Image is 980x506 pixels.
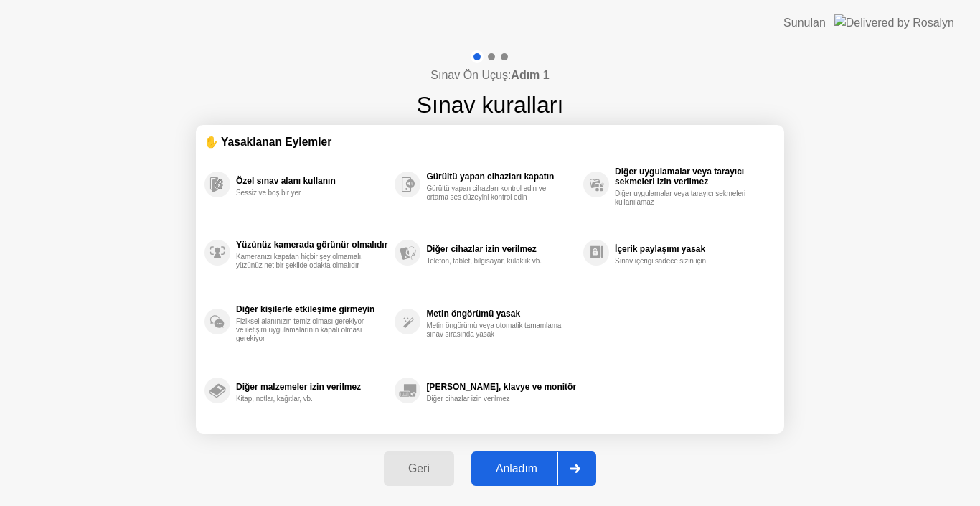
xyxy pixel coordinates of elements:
img: Delivered by Rosalyn [834,14,954,31]
div: Anladım [476,462,557,475]
div: Diğer uygulamalar veya tarayıcı sekmeleri kullanılamaz [615,189,750,207]
div: [PERSON_NAME], klavye ve monitör [426,382,576,392]
div: Özel sınav alanı kullanın [236,176,387,186]
div: Yüzünüz kamerada görünür olmalıdır [236,240,387,250]
div: Fiziksel alanınızın temiz olması gerekiyor ve iletişim uygulamalarının kapalı olması gerekiyor [236,317,372,343]
div: Diğer cihazlar izin verilmez [426,395,562,403]
b: Adım 1 [511,69,549,81]
button: Geri [384,451,454,486]
div: Metin öngörümü yasak [426,309,576,319]
div: Gürültü yapan cihazları kontrol edin ve ortama ses düzeyini kontrol edin [426,184,562,202]
div: Telefon, tablet, bilgisayar, kulaklık vb. [426,257,562,266]
div: Kameranızı kapatan hiçbir şey olmamalı, yüzünüz net bir şekilde odakta olmalıdır [236,253,372,270]
div: Diğer malzemeler izin verilmez [236,382,387,392]
h4: Sınav Ön Uçuş: [430,67,549,84]
div: Diğer cihazlar izin verilmez [426,244,576,254]
div: Sunulan [783,14,826,32]
div: İçerik paylaşımı yasak [615,244,768,254]
div: Diğer uygulamalar veya tarayıcı sekmeleri izin verilmez [615,167,768,187]
div: Gürültü yapan cihazları kapatın [426,172,576,182]
h1: Sınav kuralları [417,88,564,122]
div: Metin öngörümü veya otomatik tamamlama sınav sırasında yasak [426,322,562,339]
div: Geri [388,462,450,475]
div: Sessiz ve boş bir yer [236,189,372,197]
div: Kitap, notlar, kağıtlar, vb. [236,395,372,403]
div: Diğer kişilerle etkileşime girmeyin [236,304,387,314]
button: Anladım [471,451,596,486]
div: Sınav içeriği sadece sizin için [615,257,750,266]
div: ✋ Yasaklanan Eylemler [204,133,776,150]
